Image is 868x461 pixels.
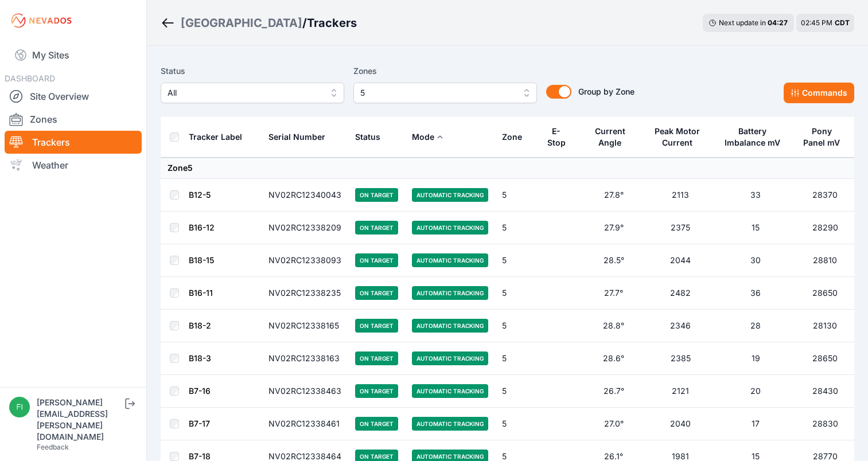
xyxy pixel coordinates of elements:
[716,408,796,440] td: 17
[412,188,488,202] span: Automatic Tracking
[161,8,357,38] nav: Breadcrumb
[189,190,211,200] a: B12-5
[796,212,854,244] td: 28290
[796,310,854,342] td: 28130
[582,408,645,440] td: 27.0°
[716,342,796,375] td: 19
[9,397,30,417] img: fidel.lopez@prim.com
[262,342,348,375] td: NV02RC12338163
[189,353,211,363] a: B18-3
[412,351,488,365] span: Automatic Tracking
[716,212,796,244] td: 15
[168,86,321,100] span: All
[589,118,638,157] button: Current Angle
[37,443,69,451] a: Feedback
[578,87,635,96] span: Group by Zone
[189,386,211,396] a: B7-16
[412,221,488,235] span: Automatic Tracking
[5,41,142,69] a: My Sites
[189,451,211,461] a: B7-18
[412,131,434,143] div: Mode
[803,118,847,157] button: Pony Panel mV
[645,212,715,244] td: 2375
[796,342,854,375] td: 28650
[9,11,73,30] img: Nevados
[652,118,709,157] button: Peak Motor Current
[5,73,55,83] span: DASHBOARD
[582,212,645,244] td: 27.9°
[189,321,211,330] a: B18-2
[495,310,538,342] td: 5
[723,118,789,157] button: Battery Imbalance mV
[723,126,782,149] div: Battery Imbalance mV
[189,255,214,265] a: B18-15
[716,310,796,342] td: 28
[582,310,645,342] td: 28.8°
[502,123,531,151] button: Zone
[796,244,854,277] td: 28810
[5,131,142,154] a: Trackers
[189,419,210,428] a: B7-17
[645,179,715,212] td: 2113
[353,83,537,103] button: 5
[189,288,213,298] a: B16-11
[353,64,537,78] label: Zones
[262,310,348,342] td: NV02RC12338165
[582,244,645,277] td: 28.5°
[262,179,348,212] td: NV02RC12340043
[355,384,398,398] span: On Target
[262,244,348,277] td: NV02RC12338093
[262,408,348,440] td: NV02RC12338461
[360,86,514,100] span: 5
[5,108,142,131] a: Zones
[307,15,357,31] h3: Trackers
[181,15,302,31] a: [GEOGRAPHIC_DATA]
[796,277,854,310] td: 28650
[796,375,854,408] td: 28430
[582,179,645,212] td: 27.8°
[355,221,398,235] span: On Target
[189,123,251,151] button: Tracker Label
[784,83,854,103] button: Commands
[796,408,854,440] td: 28830
[589,126,630,149] div: Current Angle
[803,126,840,149] div: Pony Panel mV
[582,277,645,310] td: 27.7°
[716,375,796,408] td: 20
[495,179,538,212] td: 5
[645,375,715,408] td: 2121
[161,83,344,103] button: All
[495,408,538,440] td: 5
[502,131,522,143] div: Zone
[268,123,334,151] button: Serial Number
[355,253,398,267] span: On Target
[189,222,215,232] a: B16-12
[5,85,142,108] a: Site Overview
[412,417,488,431] span: Automatic Tracking
[835,18,850,27] span: CDT
[545,118,575,157] button: E-Stop
[355,188,398,202] span: On Target
[495,342,538,375] td: 5
[495,277,538,310] td: 5
[412,384,488,398] span: Automatic Tracking
[302,15,307,31] span: /
[645,342,715,375] td: 2385
[189,131,242,143] div: Tracker Label
[355,417,398,431] span: On Target
[161,158,854,179] td: Zone 5
[355,286,398,300] span: On Target
[645,408,715,440] td: 2040
[768,18,788,28] div: 04 : 27
[716,277,796,310] td: 36
[495,375,538,408] td: 5
[412,286,488,300] span: Automatic Tracking
[262,277,348,310] td: NV02RC12338235
[355,131,380,143] div: Status
[355,351,398,365] span: On Target
[645,310,715,342] td: 2346
[582,342,645,375] td: 28.6°
[801,18,832,27] span: 02:45 PM
[716,244,796,277] td: 30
